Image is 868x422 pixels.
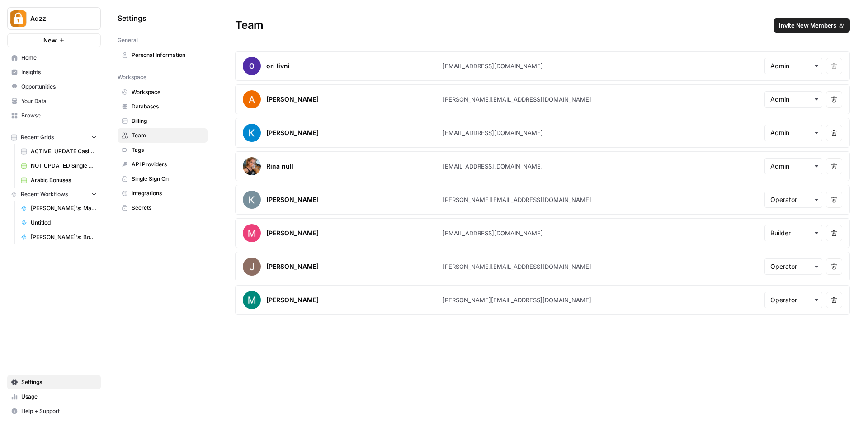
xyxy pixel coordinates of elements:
[443,61,543,70] div: [EMAIL_ADDRESS][DOMAIN_NAME]
[7,33,101,47] button: New
[17,201,101,216] a: [PERSON_NAME]'s: MasterFlow CasinosHub
[770,229,816,238] input: Builder
[31,147,97,155] span: ACTIVE: UPDATE Casino Reviews
[774,18,850,33] button: Invite New Members
[443,295,591,305] div: [PERSON_NAME][EMAIL_ADDRESS][DOMAIN_NAME]
[132,204,203,212] span: Secrets
[21,83,97,91] span: Opportunities
[17,230,101,244] a: [PERSON_NAME]'s: Bonuses Search
[243,124,261,142] img: avatar
[266,195,319,204] div: [PERSON_NAME]
[243,291,261,309] img: avatar
[132,175,203,183] span: Single Sign On
[17,173,101,188] a: Arabic Bonuses
[21,133,54,141] span: Recent Grids
[443,195,591,204] div: [PERSON_NAME][EMAIL_ADDRESS][DOMAIN_NAME]
[17,159,101,173] a: NOT UPDATED Single Bonus Creation
[7,404,101,418] button: Help + Support
[243,191,261,209] img: avatar
[266,95,319,104] div: [PERSON_NAME]
[21,190,68,198] span: Recent Workflows
[7,108,101,123] a: Browse
[118,128,208,143] a: Team
[118,114,208,128] a: Billing
[118,201,208,215] a: Secrets
[243,90,261,108] img: avatar
[7,375,101,389] a: Settings
[118,13,146,23] span: Settings
[118,85,208,99] a: Workspace
[7,131,101,144] button: Recent Grids
[118,186,208,201] a: Integrations
[770,262,816,271] input: Operator
[118,36,138,44] span: General
[118,99,208,114] a: Databases
[21,393,97,401] span: Usage
[132,146,203,154] span: Tags
[21,378,97,386] span: Settings
[118,143,208,157] a: Tags
[31,233,97,241] span: [PERSON_NAME]'s: Bonuses Search
[266,162,293,171] div: Rina null
[7,51,101,65] a: Home
[31,204,97,212] span: [PERSON_NAME]'s: MasterFlow CasinosHub
[443,262,591,271] div: [PERSON_NAME][EMAIL_ADDRESS][DOMAIN_NAME]
[132,88,203,96] span: Workspace
[7,7,101,30] button: Workspace: Adzz
[17,216,101,230] a: Untitled
[443,95,591,104] div: [PERSON_NAME][EMAIL_ADDRESS][DOMAIN_NAME]
[21,68,97,76] span: Insights
[770,61,816,70] input: Admin
[7,389,101,404] a: Usage
[132,189,203,197] span: Integrations
[132,160,203,169] span: API Providers
[243,258,261,276] img: avatar
[266,295,319,305] div: [PERSON_NAME]
[443,162,543,171] div: [EMAIL_ADDRESS][DOMAIN_NAME]
[17,144,101,159] a: ACTIVE: UPDATE Casino Reviews
[770,128,816,137] input: Admin
[31,176,97,184] span: Arabic Bonuses
[10,10,27,27] img: Adzz Logo
[7,94,101,108] a: Your Data
[7,80,101,94] a: Opportunities
[779,21,836,30] span: Invite New Members
[770,162,816,171] input: Admin
[266,61,290,70] div: ori livni
[7,65,101,80] a: Insights
[132,131,203,140] span: Team
[266,229,319,238] div: [PERSON_NAME]
[770,95,816,104] input: Admin
[21,97,97,105] span: Your Data
[21,407,97,415] span: Help + Support
[21,54,97,62] span: Home
[132,117,203,125] span: Billing
[243,224,261,242] img: avatar
[118,73,146,81] span: Workspace
[132,103,203,111] span: Databases
[118,157,208,172] a: API Providers
[443,128,543,137] div: [EMAIL_ADDRESS][DOMAIN_NAME]
[243,157,261,175] img: avatar
[31,162,97,170] span: NOT UPDATED Single Bonus Creation
[217,18,868,33] div: Team
[770,295,816,305] input: Operator
[443,229,543,238] div: [EMAIL_ADDRESS][DOMAIN_NAME]
[266,128,319,137] div: [PERSON_NAME]
[132,51,203,59] span: Personal Information
[7,188,101,201] button: Recent Workflows
[21,112,97,120] span: Browse
[243,57,261,75] img: avatar
[43,36,57,45] span: New
[266,262,319,271] div: [PERSON_NAME]
[118,48,208,62] a: Personal Information
[30,14,85,23] span: Adzz
[31,219,97,227] span: Untitled
[770,195,816,204] input: Operator
[118,172,208,186] a: Single Sign On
